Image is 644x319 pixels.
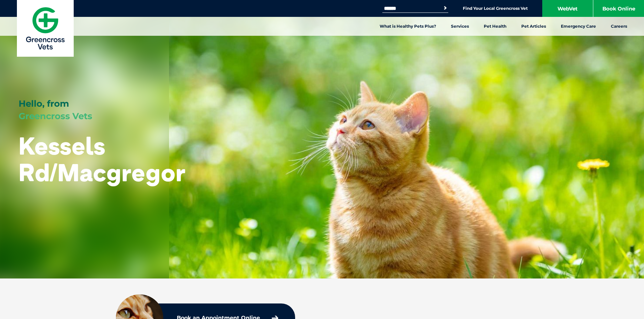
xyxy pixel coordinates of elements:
[372,17,444,36] a: What is Healthy Pets Plus?
[19,132,186,186] h1: Kessels Rd/Macgregor
[514,17,553,36] a: Pet Articles
[444,17,476,36] a: Services
[476,17,514,36] a: Pet Health
[19,98,69,109] span: Hello, from
[442,5,449,11] button: Search
[19,111,92,122] span: Greencross Vets
[553,17,603,36] a: Emergency Care
[603,17,635,36] a: Careers
[463,6,528,11] a: Find Your Local Greencross Vet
